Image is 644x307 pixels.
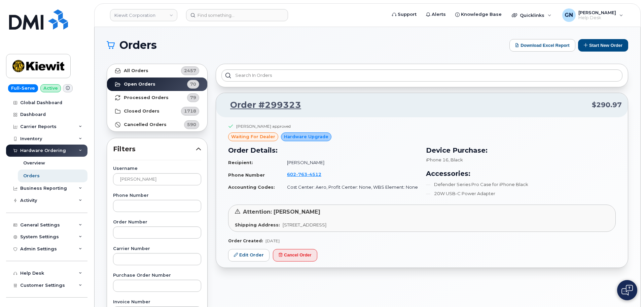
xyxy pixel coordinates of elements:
[124,95,169,100] strong: Processed Orders
[113,193,201,198] label: Phone Number
[107,64,207,78] a: All Orders2457
[296,172,307,177] span: 763
[184,67,196,74] span: 2457
[509,39,575,52] button: Download Excel Report
[426,168,616,179] h3: Accessories:
[124,68,148,73] strong: All Orders
[228,249,270,262] a: Edit Order
[113,300,201,304] label: Invoice Number
[119,40,157,50] span: Orders
[273,249,317,262] button: Cancel Order
[281,181,418,193] td: Cost Center: Aero, Profit Center: None, WBS Element: None
[124,122,167,127] strong: Cancelled Orders
[113,144,196,154] span: Filters
[621,285,633,296] img: Open chat
[426,190,616,197] li: 20W USB-C Power Adapter
[426,181,616,188] li: Defender Series Pro Case for iPhone Black
[287,172,329,177] a: 6027634512
[228,160,253,165] strong: Recipient:
[307,172,321,177] span: 4512
[287,172,321,177] span: 602
[283,222,326,227] span: [STREET_ADDRESS]
[281,157,418,168] td: [PERSON_NAME]
[113,273,201,278] label: Purchase Order Number
[113,247,201,251] label: Carrier Number
[107,104,207,118] a: Closed Orders1718
[426,157,449,162] span: iPhone 16
[284,133,328,140] span: Hardware Upgrade
[124,82,155,87] strong: Open Orders
[190,81,196,87] span: 70
[592,100,622,110] span: $290.97
[107,91,207,104] a: Processed Orders79
[426,145,616,155] h3: Device Purchase:
[265,238,280,243] span: [DATE]
[107,78,207,91] a: Open Orders70
[107,118,207,131] a: Cancelled Orders590
[222,99,301,111] a: Order #299323
[113,166,201,171] label: Username
[228,184,275,190] strong: Accounting Codes:
[578,39,628,52] button: Start New Order
[449,157,463,162] span: , Black
[221,69,622,82] input: Search in orders
[124,109,159,114] strong: Closed Orders
[228,238,263,243] strong: Order Created:
[113,220,201,224] label: Order Number
[190,94,196,101] span: 79
[243,209,320,215] span: Attention: [PERSON_NAME]
[235,222,280,227] strong: Shipping Address:
[187,121,196,128] span: 590
[228,145,418,155] h3: Order Details:
[231,133,275,140] span: waiting for dealer
[236,123,291,129] div: [PERSON_NAME] approved
[228,172,265,178] strong: Phone Number
[184,108,196,114] span: 1718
